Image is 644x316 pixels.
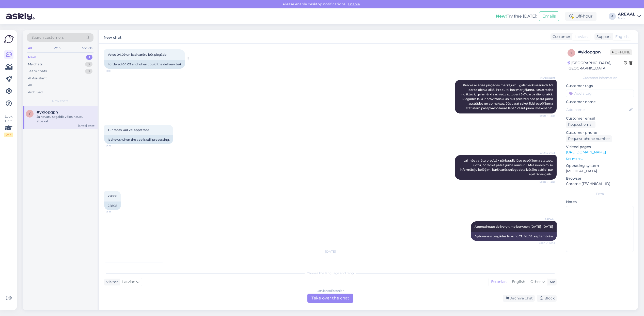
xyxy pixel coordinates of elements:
span: Latvian [122,279,135,285]
p: Chrome [TECHNICAL_ID] [566,181,634,186]
p: [MEDICAL_DATA] [566,168,634,174]
span: AREAAL [536,217,555,221]
span: Seen ✓ 16:43 [536,241,555,245]
div: It shows when the app is still processing. [104,135,173,144]
div: Request phone number [566,135,612,142]
div: 0 [85,69,92,74]
span: Seen ✓ 13:31 [536,180,555,184]
div: All [27,45,33,51]
a: [URL][DOMAIN_NAME] [566,150,606,154]
div: [GEOGRAPHIC_DATA], [GEOGRAPHIC_DATA] [568,60,624,71]
span: Latvian [575,34,588,39]
span: Approximate delivery time between [DATE]-[DATE] [475,225,553,228]
div: Estonian [489,278,509,286]
div: Try free [DATE]: [496,13,537,19]
p: Customer tags [566,83,634,89]
div: 1 [86,55,92,60]
div: Latvian to Estonian [317,289,344,293]
span: Tur rādās kad vēl appstràdē [108,128,149,132]
div: Aptuvenais piegādes laiks no 13. līdz 18. septembrim [471,232,557,241]
span: 13:31 [106,210,125,214]
div: Web [53,45,61,51]
span: y [570,51,572,55]
div: [DATE] [104,249,557,254]
input: Add a tag [566,90,634,97]
p: Visited pages [566,144,634,150]
span: 13:31 [106,144,125,148]
input: Add name [566,107,628,112]
p: Operating system [566,163,634,168]
div: # yklopgpn [578,49,610,55]
label: New chat [104,33,121,40]
p: Browser [566,176,634,181]
div: Request email [566,121,595,128]
span: Enable [346,2,361,6]
b: New! [496,14,507,19]
span: 22808 [108,194,117,198]
p: Customer name [566,99,634,105]
div: Off-hour [565,12,596,21]
span: AI Assistant [536,151,555,155]
div: Block [537,295,557,302]
div: New [28,55,36,60]
div: AI Assistant [28,76,47,81]
div: A [609,13,616,20]
div: Look Here [4,114,13,137]
div: [DATE] 20:56 [78,124,95,127]
div: I ordered 04.09 and when could the delivery be? [104,60,185,69]
span: AI Assistant [536,76,555,80]
div: Socials [81,45,93,51]
div: Customer information [566,76,634,80]
span: Preces ar ātrās piegādes marķējumu galamērķi sasniedz 1-5 darba dienu laikā. Produkti bez marķēju... [461,83,554,110]
div: Support [594,34,611,39]
div: Archive chat [503,295,535,302]
div: Archived [28,90,43,95]
div: Nish [618,16,635,20]
p: See more ... [566,156,634,161]
span: Veicu 04.09 un kad varētu būt piegāde [108,53,166,56]
span: Other [530,279,541,284]
div: Me [548,279,555,285]
div: Choose the language and reply [104,271,557,276]
span: Offline [610,49,632,55]
span: English [615,34,629,39]
div: Visitor [104,279,118,285]
a: AREAALNish [618,12,641,20]
div: My chats [28,62,42,67]
span: Seen ✓ 13:31 [536,114,555,118]
div: 22808 [104,202,121,210]
span: Lai mēs varētu precīzāk pārbaudīt jūsu pasūtījuma statusu, lūdzu, norādiet pasūtījuma numuru. Mēs... [460,159,554,176]
img: Askly Logo [4,34,14,44]
span: #yklopgpn [37,110,58,114]
div: Take over the chat [307,294,353,303]
span: New chats [52,99,68,103]
div: Team chats [28,69,47,74]
div: 2 / 3 [4,133,13,137]
button: Emails [539,11,559,21]
p: Notes [566,199,634,205]
div: All [28,83,32,88]
span: y [29,112,31,116]
p: Customer phone [566,130,634,135]
div: 0 [85,62,92,67]
div: Extra [566,192,634,196]
div: Customer [551,34,570,39]
div: Ja nevaru sagaidīt vēlos naudu atpakaļ [37,114,95,124]
span: Search customers [32,35,64,40]
div: English [509,278,528,286]
p: Customer email [566,116,634,121]
span: 13:31 [106,69,125,73]
div: AREAAL [618,12,635,16]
